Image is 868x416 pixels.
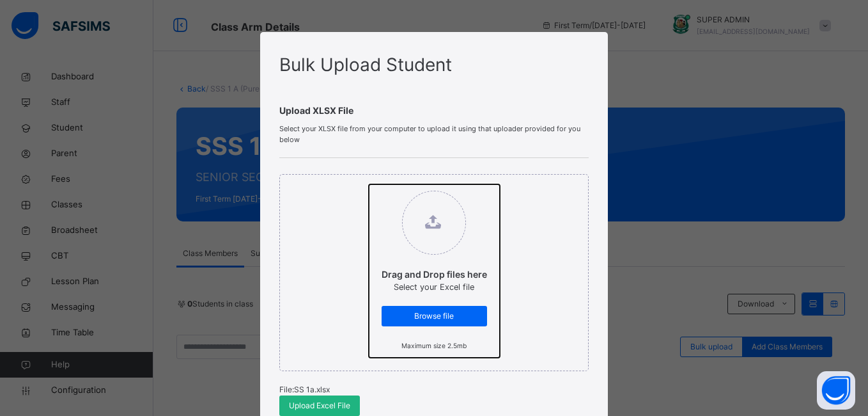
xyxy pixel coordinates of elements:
[394,282,474,292] span: Select your Excel file
[401,342,467,349] small: Maximum size 2.5mb
[817,371,855,410] button: Open asap
[391,310,477,322] span: Browse file
[279,124,588,145] span: Select your XLSX file from your computer to upload it using that uploader provided for you below
[279,384,588,396] p: File: SS 1a.xlsx
[382,268,487,281] p: Drag and Drop files here
[279,54,452,76] span: Bulk Upload Student
[279,104,588,117] span: Upload XLSX File
[289,400,350,412] span: Upload Excel File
